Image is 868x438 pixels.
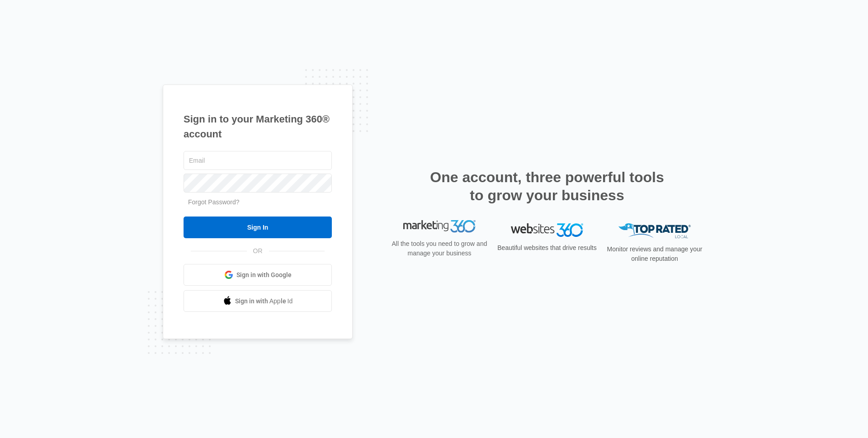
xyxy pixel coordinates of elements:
[184,217,332,238] input: Sign In
[184,112,332,141] h1: Sign in to your Marketing 360® account
[427,168,667,204] h2: One account, three powerful tools to grow your business
[511,223,583,236] img: Websites 360
[184,290,332,312] a: Sign in with Apple Id
[188,198,240,206] a: Forgot Password?
[235,297,293,306] span: Sign in with Apple Id
[184,264,332,286] a: Sign in with Google
[389,242,490,261] p: All the tools you need to grow and manage your business
[236,270,292,280] span: Sign in with Google
[618,223,691,238] img: Top Rated Local
[604,245,705,264] p: Monitor reviews and manage your online reputation
[247,246,269,256] span: OR
[184,151,332,170] input: Email
[403,223,476,236] img: Marketing 360
[496,243,598,253] p: Beautiful websites that drive results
